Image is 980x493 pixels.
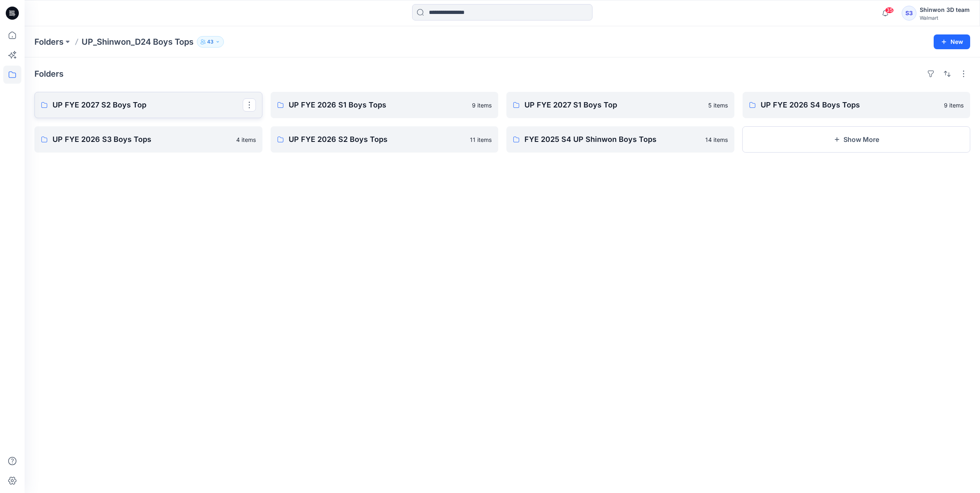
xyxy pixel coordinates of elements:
p: 5 items [708,101,728,110]
div: Shinwon 3D team [920,5,970,15]
span: 35 [885,7,894,14]
button: 43 [197,36,224,48]
div: S3 [902,6,916,21]
p: UP FYE 2027 S1 Boys Top [524,99,703,111]
a: UP FYE 2026 S2 Boys Tops11 items [271,126,499,153]
a: Folders [34,36,64,48]
p: UP FYE 2026 S3 Boys Tops [52,134,231,145]
p: 9 items [472,101,492,110]
p: UP FYE 2027 S2 Boys Top [52,99,243,111]
p: UP_Shinwon_D24 Boys Tops [82,36,194,48]
a: UP FYE 2026 S4 Boys Tops9 items [743,92,971,118]
button: Show More [743,126,971,153]
div: Walmart [920,15,970,21]
button: New [934,34,970,49]
p: 43 [207,37,214,46]
a: FYE 2025 S4 UP Shinwon Boys Tops14 items [506,126,734,153]
p: 14 items [705,135,728,144]
p: UP FYE 2026 S4 Boys Tops [761,99,939,111]
p: 11 items [470,135,492,144]
p: UP FYE 2026 S1 Boys Tops [289,99,467,111]
p: FYE 2025 S4 UP Shinwon Boys Tops [524,134,700,145]
p: 9 items [944,101,964,110]
p: 4 items [236,135,256,144]
a: UP FYE 2027 S2 Boys Top [34,92,262,118]
h4: Folders [34,69,64,79]
p: UP FYE 2026 S2 Boys Tops [289,134,465,145]
a: UP FYE 2027 S1 Boys Top5 items [506,92,734,118]
a: UP FYE 2026 S1 Boys Tops9 items [271,92,499,118]
a: UP FYE 2026 S3 Boys Tops4 items [34,126,262,153]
